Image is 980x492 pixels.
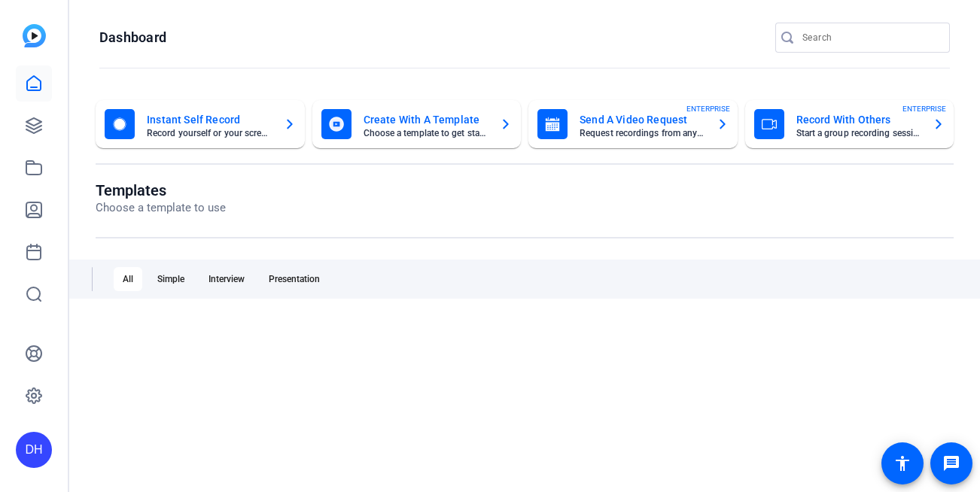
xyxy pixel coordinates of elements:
[148,267,193,291] div: Simple
[796,129,921,138] mat-card-subtitle: Start a group recording session
[96,199,226,217] p: Choose a template to use
[364,129,488,138] mat-card-subtitle: Choose a template to get started
[528,100,738,148] button: Send A Video RequestRequest recordings from anyone, anywhereENTERPRISE
[199,267,254,291] div: Interview
[147,129,272,138] mat-card-subtitle: Record yourself or your screen
[902,103,946,114] span: ENTERPRISE
[796,111,921,129] mat-card-title: Record With Others
[23,24,46,47] img: blue-gradient.svg
[260,267,329,291] div: Presentation
[580,111,705,129] mat-card-title: Send A Video Request
[99,29,166,47] h1: Dashboard
[942,454,960,472] mat-icon: message
[802,29,938,47] input: Search
[686,103,730,114] span: ENTERPRISE
[96,181,226,199] h1: Templates
[16,432,52,468] div: DH
[96,100,305,148] button: Instant Self RecordRecord yourself or your screen
[312,100,522,148] button: Create With A TemplateChoose a template to get started
[147,111,272,129] mat-card-title: Instant Self Record
[893,454,912,472] mat-icon: accessibility
[745,100,954,148] button: Record With OthersStart a group recording sessionENTERPRISE
[114,267,142,291] div: All
[364,111,488,129] mat-card-title: Create With A Template
[580,129,705,138] mat-card-subtitle: Request recordings from anyone, anywhere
